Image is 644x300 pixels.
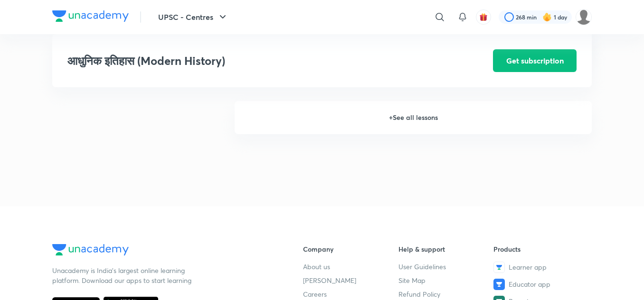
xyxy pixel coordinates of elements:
[398,244,494,254] h6: Help & support
[52,244,129,255] img: Company Logo
[493,279,589,290] a: Educator app
[303,289,327,299] span: Careers
[398,289,494,299] a: Refund Policy
[493,262,589,273] a: Learner app
[576,9,592,25] img: amit tripathi
[493,49,577,72] button: Get subscription
[303,262,398,272] a: About us
[542,12,552,22] img: streak
[398,262,494,272] a: User Guidelines
[493,279,505,290] img: Educator app
[493,262,505,273] img: Learner app
[52,10,129,24] a: Company Logo
[398,275,494,285] a: Site Map
[303,244,398,254] h6: Company
[67,54,439,68] h3: आधुनिक इतिहास (Modern History)
[303,275,398,285] a: [PERSON_NAME]
[52,265,195,285] p: Unacademy is India’s largest online learning platform. Download our apps to start learning
[476,9,491,25] button: avatar
[303,289,398,299] a: Careers
[52,244,273,258] a: Company Logo
[509,262,547,272] span: Learner app
[479,13,488,21] img: avatar
[52,10,129,22] img: Company Logo
[235,101,592,134] h6: + See all lessons
[152,8,234,27] button: UPSC - Centres
[509,279,550,289] span: Educator app
[493,244,589,254] h6: Products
